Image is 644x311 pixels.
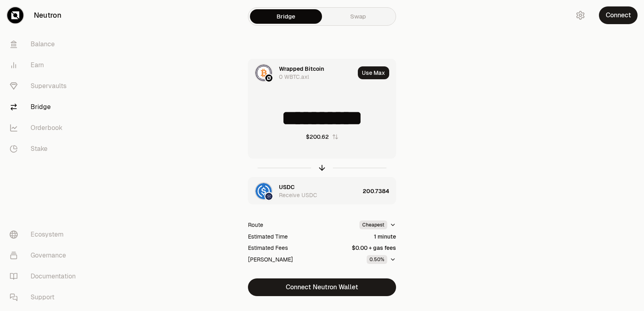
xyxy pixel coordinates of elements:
div: $0.00 + gas fees [352,244,396,252]
button: Connect Neutron Wallet [248,278,396,296]
img: WBTC.axl Logo [256,65,272,81]
a: Supervaults [3,76,87,97]
div: Cheapest [359,220,387,229]
a: Balance [3,34,87,55]
button: USDC LogoCosmos Hub LogoUSDCReceive USDC200.7384 [248,177,396,205]
img: USDC Logo [256,183,272,199]
a: Bridge [3,97,87,117]
div: Estimated Fees [248,244,288,252]
a: Stake [3,138,87,159]
div: 200.7384 [363,177,396,205]
div: USDC [279,183,295,191]
button: Use Max [358,66,389,79]
div: WBTC.axl LogoNeutron LogoWrapped Bitcoin0 WBTC.axl [248,59,355,87]
a: Bridge [250,9,322,24]
div: 0.50% [367,255,387,264]
a: Documentation [3,266,87,287]
div: 1 minute [374,233,396,241]
div: USDC LogoCosmos Hub LogoUSDCReceive USDC [248,177,359,205]
div: Wrapped Bitcoin [279,65,324,73]
div: Estimated Time [248,233,288,241]
div: $200.62 [306,133,329,141]
div: Route [248,221,263,229]
div: 0 WBTC.axl [279,73,309,81]
button: 0.50% [367,255,396,264]
a: Orderbook [3,117,87,138]
img: Neutron Logo [265,74,272,82]
div: Receive USDC [279,191,317,199]
a: Earn [3,55,87,76]
a: Swap [322,9,394,24]
img: Cosmos Hub Logo [265,193,272,200]
button: $200.62 [306,133,339,141]
button: Connect [599,6,638,24]
button: Cheapest [359,220,396,229]
a: Support [3,287,87,308]
a: Governance [3,245,87,266]
div: [PERSON_NAME] [248,255,293,264]
a: Ecosystem [3,224,87,245]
